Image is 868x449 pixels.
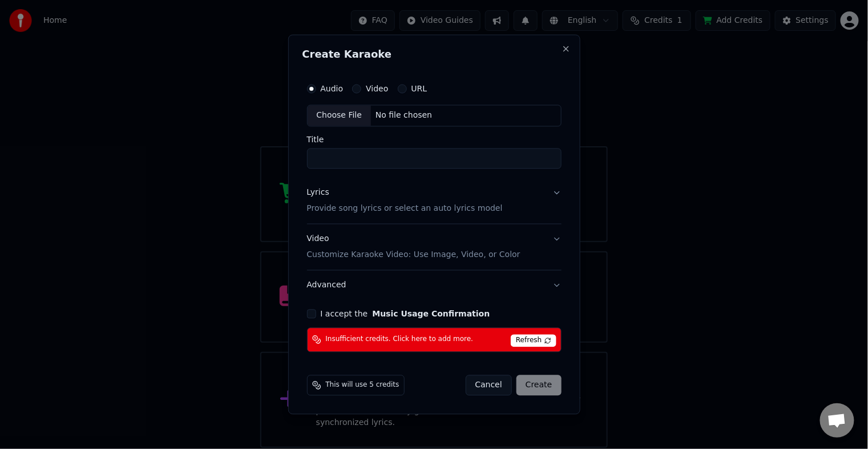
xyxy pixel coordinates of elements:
label: Video [366,85,388,93]
button: LyricsProvide song lyrics or select an auto lyrics model [307,178,562,224]
div: Lyrics [307,187,329,199]
button: Cancel [466,375,512,395]
span: This will use 5 credits [326,380,399,390]
div: No file chosen [371,110,437,122]
h2: Create Karaoke [302,49,566,59]
button: I accept the [372,310,490,318]
p: Customize Karaoke Video: Use Image, Video, or Color [307,249,520,260]
button: Advanced [307,270,562,300]
div: Video [307,234,520,261]
label: I accept the [321,310,490,318]
span: Insufficient credits. Click here to add more. [326,335,474,344]
button: VideoCustomize Karaoke Video: Use Image, Video, or Color [307,224,562,270]
span: Refresh [511,334,556,347]
p: Provide song lyrics or select an auto lyrics model [307,203,503,215]
label: Audio [321,85,344,93]
label: URL [411,85,427,93]
label: Title [307,136,562,144]
div: Choose File [308,106,372,126]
